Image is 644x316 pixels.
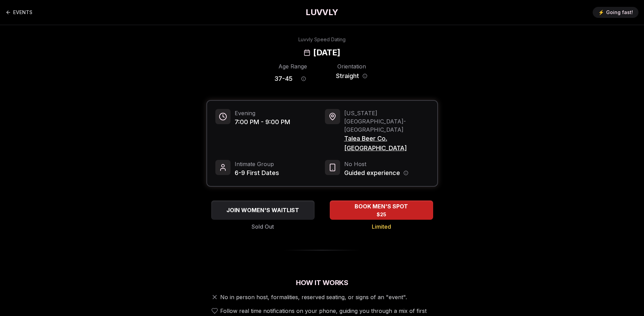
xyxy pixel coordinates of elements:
[344,160,408,168] span: No Host
[372,222,391,231] span: Limited
[353,202,409,210] span: BOOK MEN'S SPOT
[344,109,429,134] span: [US_STATE][GEOGRAPHIC_DATA] - [GEOGRAPHIC_DATA]
[211,200,315,220] button: JOIN WOMEN'S WAITLIST - Sold Out
[220,293,407,301] span: No in person host, formalities, reserved seating, or signs of an "event".
[235,117,290,127] span: 7:00 PM - 9:00 PM
[6,6,32,19] a: Back to events
[235,160,279,168] span: Intimate Group
[344,134,429,153] span: Talea Beer Co. [GEOGRAPHIC_DATA]
[330,200,433,220] button: BOOK MEN'S SPOT - Limited
[313,47,340,58] h2: [DATE]
[306,7,338,18] a: LUVVLY
[377,211,386,218] span: $25
[362,74,367,78] button: Orientation information
[206,278,438,287] h2: How It Works
[274,62,311,70] div: Age Range
[235,109,290,117] span: Evening
[333,62,370,70] div: Orientation
[403,171,408,175] button: Host information
[225,206,300,214] span: JOIN WOMEN'S WAITLIST
[298,36,346,43] div: Luvvly Speed Dating
[274,74,293,84] span: 37 - 45
[344,168,400,178] span: Guided experience
[606,9,633,16] span: Going fast!
[235,168,279,178] span: 6-9 First Dates
[336,71,359,81] span: Straight
[252,222,274,231] span: Sold Out
[296,71,311,86] button: Age range information
[598,9,604,16] span: ⚡️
